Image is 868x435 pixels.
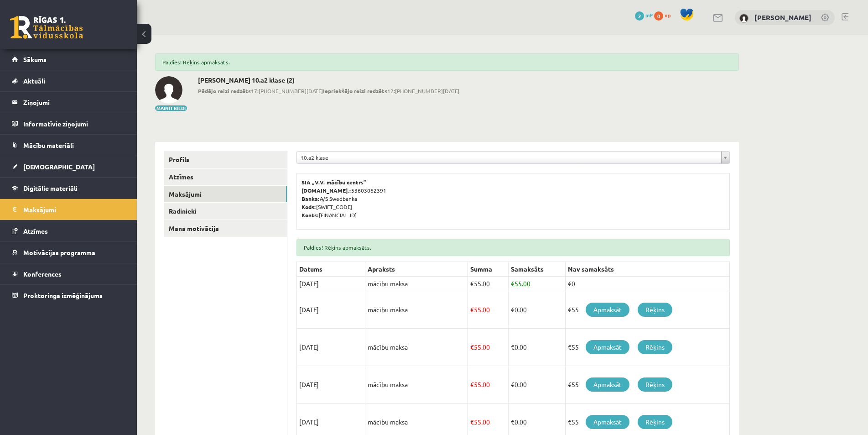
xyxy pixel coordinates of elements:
td: 55.00 [468,291,509,329]
a: Apmaksāt [586,303,629,317]
a: Konferences [12,263,125,284]
span: € [511,418,515,426]
a: Ziņojumi [12,92,125,113]
span: € [511,279,515,288]
a: Rēķins [638,303,672,317]
td: 55.00 [468,277,509,291]
legend: Informatīvie ziņojumi [23,113,125,134]
a: 0 xp [654,11,675,19]
b: Banka: [301,195,320,202]
span: mP [645,11,653,19]
th: Samaksāts [508,262,565,277]
td: €55 [565,366,729,404]
td: €55 [565,291,729,329]
a: 10.a2 klase [297,152,729,163]
th: Datums [297,262,365,277]
span: 2 [635,11,644,21]
h2: [PERSON_NAME] 10.a2 klase (2) [198,76,459,84]
a: Rīgas 1. Tālmācības vidusskola [10,16,83,39]
span: Atzīmes [23,227,48,235]
a: [PERSON_NAME] [754,13,811,22]
span: Digitālie materiāli [23,184,78,192]
a: 2 mP [635,11,653,19]
span: € [511,380,515,388]
a: Apmaksāt [586,415,629,429]
a: Digitālie materiāli [12,178,125,199]
span: xp [665,11,670,19]
b: SIA „V.V. mācību centrs” [301,178,367,186]
a: Informatīvie ziņojumi [12,113,125,134]
img: Samanta Žigaļeva [155,76,182,104]
a: Motivācijas programma [12,242,125,263]
td: mācību maksa [365,366,468,404]
a: Maksājumi [164,186,287,203]
td: 55.00 [508,277,565,291]
a: Mācību materiāli [12,135,125,156]
div: Paldies! Rēķins apmaksāts. [155,53,739,71]
span: 17:[PHONE_NUMBER][DATE] 12:[PHONE_NUMBER][DATE] [198,87,459,95]
b: Konts: [301,211,319,219]
b: Pēdējo reizi redzēts [198,87,251,94]
b: Kods: [301,203,316,210]
span: € [511,343,515,351]
span: Aktuāli [23,77,45,85]
span: Sākums [23,55,47,63]
td: 55.00 [468,366,509,404]
a: Rēķins [638,377,672,392]
span: € [470,380,474,388]
a: Apmaksāt [586,377,629,392]
span: 10.a2 klase [301,152,717,163]
span: € [470,418,474,426]
span: € [470,343,474,351]
span: € [470,279,474,288]
span: Proktoringa izmēģinājums [23,291,103,299]
a: [DEMOGRAPHIC_DATA] [12,156,125,177]
legend: Maksājumi [23,199,125,220]
span: € [511,305,515,314]
legend: Ziņojumi [23,92,125,113]
a: Atzīmes [164,168,287,185]
td: [DATE] [297,366,365,404]
td: 0.00 [508,329,565,366]
a: Aktuāli [12,70,125,91]
th: Apraksts [365,262,468,277]
span: Mācību materiāli [23,141,74,149]
b: [DOMAIN_NAME].: [301,187,351,194]
a: Proktoringa izmēģinājums [12,285,125,306]
a: Mana motivācija [164,220,287,237]
td: mācību maksa [365,277,468,291]
td: 55.00 [468,329,509,366]
span: € [470,305,474,314]
a: Maksājumi [12,199,125,220]
a: Radinieki [164,203,287,220]
a: Rēķins [638,340,672,354]
td: [DATE] [297,329,365,366]
td: €55 [565,329,729,366]
img: Samanta Žigaļeva [739,14,748,23]
td: [DATE] [297,277,365,291]
td: mācību maksa [365,329,468,366]
b: Iepriekšējo reizi redzēts [323,87,387,94]
span: Motivācijas programma [23,248,95,257]
span: Konferences [23,270,62,278]
th: Nav samaksāts [565,262,729,277]
td: 0.00 [508,291,565,329]
th: Summa [468,262,509,277]
td: 0.00 [508,366,565,404]
a: Atzīmes [12,220,125,241]
td: mācību maksa [365,291,468,329]
a: Sākums [12,49,125,70]
button: Mainīt bildi [155,105,187,111]
p: 53603062391 A/S Swedbanka [SWIFT_CODE] [FINANCIAL_ID] [301,178,725,219]
span: [DEMOGRAPHIC_DATA] [23,162,95,171]
div: Paldies! Rēķins apmaksāts. [296,239,730,256]
a: Rēķins [638,415,672,429]
td: [DATE] [297,291,365,329]
a: Profils [164,151,287,168]
td: €0 [565,277,729,291]
a: Apmaksāt [586,340,629,354]
span: 0 [654,11,663,21]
